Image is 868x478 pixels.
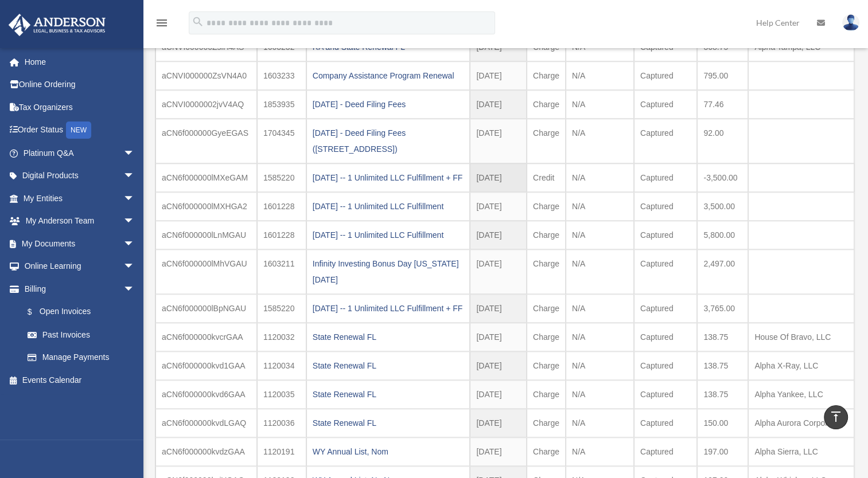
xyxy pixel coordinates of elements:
td: 3,765.00 [697,294,748,323]
td: 1585220 [257,163,306,192]
td: aCN6f000000lMXHGA2 [155,192,257,221]
td: Charge [527,119,566,163]
td: [DATE] [470,249,527,294]
td: 1120036 [257,409,306,437]
td: N/A [566,351,634,380]
div: State Renewal FL [313,386,464,402]
a: Manage Payments [16,346,152,369]
td: aCN6f000000kvd6GAA [155,380,257,409]
td: N/A [566,323,634,351]
td: aCN6f000000kvcrGAA [155,323,257,351]
td: Captured [634,221,697,249]
td: 1704345 [257,119,306,163]
td: Charge [527,409,566,437]
td: Charge [527,323,566,351]
td: aCNVI000000ZsVN4A0 [155,61,257,90]
div: Company Assistance Program Renewal [313,68,464,84]
span: arrow_drop_down [123,164,146,188]
a: My Anderson Teamarrow_drop_down [8,210,152,233]
td: [DATE] [470,221,527,249]
td: 1601228 [257,192,306,221]
td: aCNVI0000002jvV4AQ [155,90,257,119]
td: Alpha Aurora Corporation [748,409,854,437]
i: menu [155,16,169,30]
i: vertical_align_top [829,410,843,424]
td: Captured [634,192,697,221]
td: 1853935 [257,90,306,119]
td: [DATE] [470,294,527,323]
span: arrow_drop_down [123,210,146,233]
td: 2,497.00 [697,249,748,294]
td: [DATE] [470,163,527,192]
td: Captured [634,90,697,119]
td: Captured [634,380,697,409]
a: Past Invoices [16,323,146,346]
td: aCN6f000000kvdzGAA [155,437,257,466]
td: 77.46 [697,90,748,119]
td: 1120191 [257,437,306,466]
td: aCN6f000000lMhVGAU [155,249,257,294]
td: 3,500.00 [697,192,748,221]
td: Alpha Yankee, LLC [748,380,854,409]
a: Tax Organizers [8,96,152,119]
td: N/A [566,380,634,409]
td: Charge [527,221,566,249]
div: [DATE] -- 1 Unlimited LLC Fulfillment + FF [313,170,464,186]
div: State Renewal FL [313,329,464,345]
td: 138.75 [697,351,748,380]
td: Charge [527,90,566,119]
img: Anderson Advisors Platinum Portal [5,14,109,36]
td: [DATE] [470,380,527,409]
td: 1120034 [257,351,306,380]
a: $Open Invoices [16,300,152,324]
span: $ [34,305,40,319]
td: House Of Bravo, LLC [748,323,854,351]
td: Charge [527,380,566,409]
td: 92.00 [697,119,748,163]
td: N/A [566,409,634,437]
a: Platinum Q&Aarrow_drop_down [8,142,152,164]
div: [DATE] -- 1 Unlimited LLC Fulfillment [313,227,464,243]
td: aCN6f000000GyeEGAS [155,119,257,163]
td: aCN6f000000kvdLGAQ [155,409,257,437]
td: Captured [634,437,697,466]
td: Credit [527,163,566,192]
span: arrow_drop_down [123,232,146,256]
td: N/A [566,163,634,192]
td: [DATE] [470,351,527,380]
div: State Renewal FL [313,358,464,374]
td: aCN6f000000lLnMGAU [155,221,257,249]
td: 138.75 [697,380,748,409]
td: Charge [527,294,566,323]
td: Captured [634,119,697,163]
td: -3,500.00 [697,163,748,192]
a: Online Ordering [8,73,152,96]
div: [DATE] -- 1 Unlimited LLC Fulfillment + FF [313,300,464,316]
td: Captured [634,249,697,294]
span: arrow_drop_down [123,255,146,279]
td: Charge [527,351,566,380]
td: Captured [634,351,697,380]
td: 1603211 [257,249,306,294]
div: [DATE] - Deed Filing Fees ([STREET_ADDRESS]) [313,125,464,157]
td: 150.00 [697,409,748,437]
td: Alpha Sierra, LLC [748,437,854,466]
a: My Entitiesarrow_drop_down [8,187,152,210]
td: [DATE] [470,192,527,221]
td: 138.75 [697,323,748,351]
td: aCN6f000000kvd1GAA [155,351,257,380]
td: Captured [634,409,697,437]
span: arrow_drop_down [123,142,146,165]
i: search [192,15,204,28]
a: Online Learningarrow_drop_down [8,255,152,278]
td: Captured [634,323,697,351]
td: [DATE] [470,409,527,437]
td: 5,800.00 [697,221,748,249]
a: Digital Productsarrow_drop_down [8,164,152,187]
td: N/A [566,119,634,163]
img: User Pic [842,14,859,31]
td: 795.00 [697,61,748,90]
td: 197.00 [697,437,748,466]
td: Charge [527,192,566,221]
td: [DATE] [470,61,527,90]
